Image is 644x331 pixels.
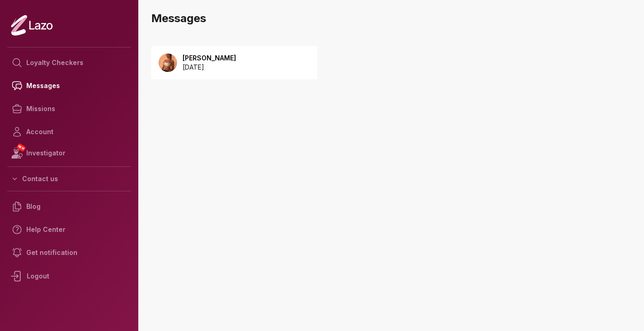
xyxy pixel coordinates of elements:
a: Account [7,120,131,143]
a: Loyalty Checkers [7,51,131,74]
a: Missions [7,97,131,120]
button: Contact us [7,171,131,187]
div: Logout [7,264,131,288]
a: Messages [7,74,131,97]
a: Blog [7,195,131,218]
a: NEWInvestigator [7,143,131,163]
h3: Messages [151,11,637,26]
p: [PERSON_NAME] [183,53,236,63]
span: NEW [16,143,26,152]
a: Help Center [7,218,131,241]
a: Get notification [7,241,131,264]
img: 5dd41377-3645-4864-a336-8eda7bc24f8f [159,53,177,72]
p: [DATE] [183,63,236,72]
